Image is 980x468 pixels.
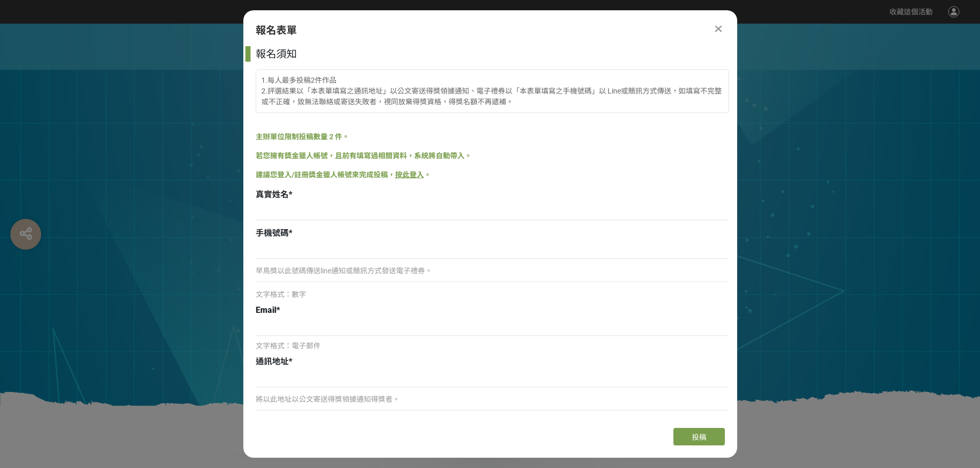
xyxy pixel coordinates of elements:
h1: 「拒菸新世界 AI告訴你」防制菸品稅捐逃漏 徵件比賽 [233,406,747,430]
div: 1.每人最多投稿2件作品 2.評選結果以「本表單填寫之通訊地址」以公文寄送得獎領據通知、電子禮券以「本表單填寫之手機號碼」以 Line或簡訊方式傳送，如填寫不完整或不正確，致無法聯絡或寄送失敗者... [256,69,729,113]
span: Email [256,305,276,315]
span: 手機號碼 [256,228,289,238]
button: 投稿 [673,428,725,445]
div: 報名須知 [256,46,729,62]
span: 收藏這個活動 [889,8,933,16]
p: 將以此地址以公文寄送得獎領據通知得獎者。 [256,394,729,405]
span: 真實姓名 [256,190,289,199]
span: 若您擁有獎金獵人帳號，且前有填寫過相關資料，系統將自動帶入。 [256,152,472,160]
a: 按此登入 [395,171,424,179]
span: 通訊地址 [256,357,289,366]
span: 主辦單位限制投稿數量 2 件。 [256,133,349,141]
p: 早鳥獎以此號碼傳送line通知或簡訊方式發送電子禮券。 [256,266,729,276]
span: 報名表單 [256,24,297,36]
span: 投稿 [692,433,706,441]
span: 建議您登入/註冊獎金獵人帳號來完成投稿， [256,171,395,179]
span: 文字格式：電子郵件 [256,342,320,350]
span: 。 [424,171,431,179]
span: 文字格式：數字 [256,290,306,298]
